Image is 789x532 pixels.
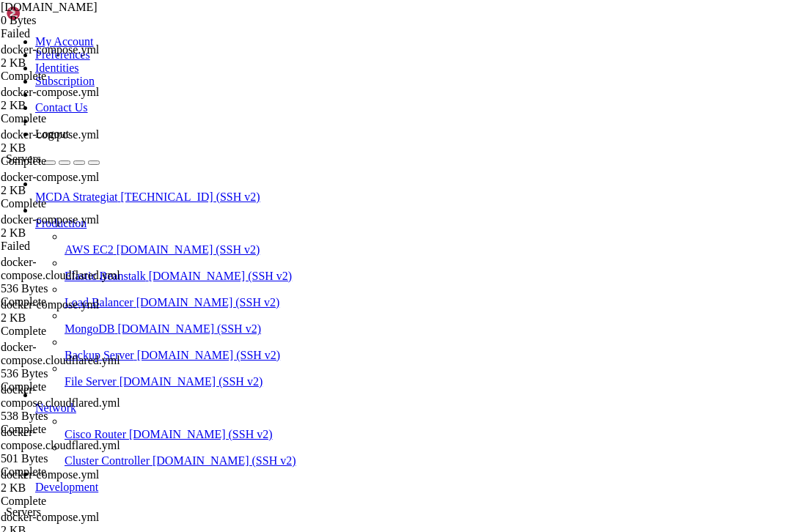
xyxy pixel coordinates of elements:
x-row: *** System restart required *** [6,292,598,305]
x-row: See [URL][DOMAIN_NAME] or run: sudo pro status [6,255,598,267]
span: docker-compose.yml [1,213,139,240]
span: docker-compose.cloudflared.yml [1,341,139,380]
div: Complete [1,380,139,394]
div: 538 Bytes [1,410,139,423]
div: Complete [1,112,139,125]
div: (26, 25) [166,317,172,330]
span: docker-compose.yml [1,86,139,112]
div: Complete [1,197,139,210]
div: Failed [1,240,139,253]
x-row: * Documentation: [URL][DOMAIN_NAME] [6,31,598,43]
span: docker-compose.cloudflared.yml [1,426,120,451]
div: Complete [1,423,139,436]
span: docker-compose.yml [1,468,139,495]
div: Complete [1,155,139,168]
div: 2 KB [1,56,139,70]
div: Complete [1,70,139,83]
x-row: System load: 0.06 Processes: 155 [6,106,598,118]
x-row: Memory usage: 52% IPv4 address for eth0: [TECHNICAL_ID] [6,130,598,143]
span: docker-compose.yml [1,128,99,141]
span: docker-compose.yml [1,43,99,56]
x-row: 9 updates can be applied immediately. [6,205,598,218]
span: docker-compose.cloudflared.yml [1,383,120,409]
span: docker-compose.yml [1,171,139,197]
x-row: Usage of /: 18.8% of 37.23GB Users logged in: 0 [6,118,598,130]
div: Failed [1,27,139,40]
span: docker-compose.cloudflared.yml [1,256,139,295]
x-row: * Support: [URL][DOMAIN_NAME] [6,56,598,68]
span: docker-compose.yml [1,511,99,523]
span: [DOMAIN_NAME] [1,1,98,13]
x-row: Expanded Security Maintenance for Applications is not enabled. [6,180,598,193]
div: 536 Bytes [1,282,139,295]
span: docker-compose.yml [1,213,99,226]
span: bot1.shaftbot.fi [1,1,139,27]
span: docker-compose.yml [1,468,99,481]
div: 2 KB [1,226,139,240]
div: 536 Bytes [1,367,139,380]
span: docker-compose.yml [1,298,99,311]
span: docker-compose.yml [1,128,139,155]
div: Complete [1,495,139,508]
span: docker-compose.yml [1,298,139,325]
x-row: Swap usage: 0% IPv6 address for eth0: [TECHNICAL_ID] [6,143,598,155]
div: 0 Bytes [1,14,139,27]
span: docker-compose.yml [1,86,99,98]
div: Complete [1,325,139,338]
span: docker-compose.cloudflared.yml [1,341,120,366]
div: Complete [1,465,139,479]
x-row: root@ubuntu-4gb-hel1-1:~# [6,317,598,330]
x-row: Last login: [DATE] from [TECHNICAL_ID] [6,305,598,317]
span: docker-compose.cloudflared.yml [1,426,139,465]
div: 2 KB [1,481,139,495]
div: 2 KB [1,141,139,155]
x-row: System information as of [DATE] [6,81,598,93]
span: docker-compose.cloudflared.yml [1,256,120,281]
span: docker-compose.yml [1,171,99,183]
x-row: To see these additional updates run: apt list --upgradable [6,218,598,230]
span: docker-compose.cloudflared.yml [1,383,139,423]
div: 501 Bytes [1,452,139,465]
div: 2 KB [1,99,139,112]
div: 2 KB [1,184,139,197]
x-row: * Management: [URL][DOMAIN_NAME] [6,43,598,56]
div: Complete [1,295,139,309]
x-row: Enable ESM Apps to receive additional future security updates. [6,243,598,255]
span: docker-compose.yml [1,43,139,70]
x-row: Welcome to Ubuntu 24.04.3 LTS (GNU/Linux 6.8.0-71-generic aarch64) [6,6,598,18]
div: 2 KB [1,311,139,325]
